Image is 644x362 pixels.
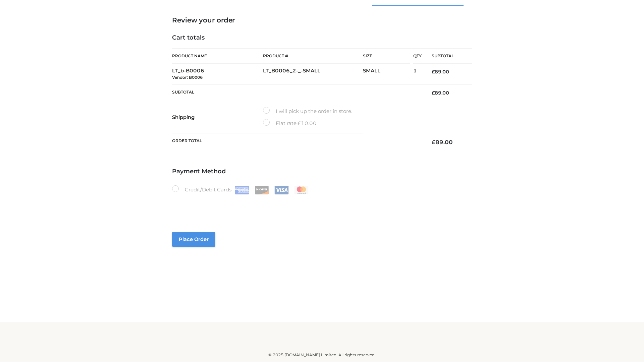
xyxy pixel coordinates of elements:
bdi: 10.00 [298,120,317,126]
td: 1 [413,64,422,85]
h4: Cart totals [172,34,472,42]
th: Qty [413,48,422,64]
th: Product # [263,48,363,64]
td: LT_b-B0006 [172,64,263,85]
h4: Payment Method [172,168,472,175]
th: Subtotal [172,84,422,101]
bdi: 89.00 [432,139,453,145]
div: © 2025 [DOMAIN_NAME] Limited. All rights reserved. [100,352,544,358]
bdi: 89.00 [432,69,449,75]
img: Visa [274,186,289,194]
th: Product Name [172,48,263,64]
img: Amex [235,186,249,194]
td: LT_B0006_2-_-SMALL [263,64,363,85]
th: Subtotal [422,49,472,64]
label: Credit/Debit Cards [172,185,309,194]
img: Discover [255,186,269,194]
h3: Review your order [172,16,472,24]
button: Place order [172,232,215,247]
label: Flat rate: [263,119,317,128]
td: SMALL [363,64,413,85]
label: I will pick up the order in store. [263,107,352,116]
img: Mastercard [294,186,309,194]
th: Shipping [172,101,263,133]
th: Order Total [172,133,422,151]
small: Vendor: B0006 [172,75,203,80]
bdi: 89.00 [432,90,449,96]
th: Size [363,49,410,64]
iframe: Secure payment input frame [171,193,471,218]
span: £ [298,120,301,126]
span: £ [432,90,435,96]
span: £ [432,69,435,75]
span: £ [432,139,435,145]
